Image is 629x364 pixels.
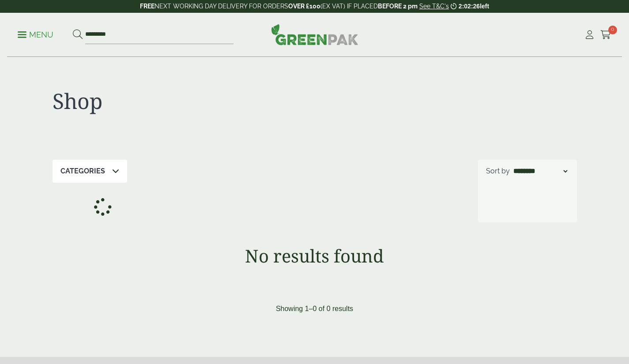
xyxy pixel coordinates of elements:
[608,26,617,34] span: 0
[271,24,358,45] img: GreenPak Supplies
[584,30,595,39] i: My Account
[459,3,480,10] span: 2:02:26
[18,30,53,40] p: Menu
[600,28,611,41] a: 0
[60,166,105,176] p: Categories
[140,3,154,10] strong: FREE
[419,3,449,10] a: See T&C's
[53,88,315,114] h1: Shop
[288,3,320,10] strong: OVER £100
[276,304,353,314] p: Showing 1–0 of 0 results
[378,3,418,10] strong: BEFORE 2 pm
[486,166,510,176] p: Sort by
[29,245,601,266] h1: No results found
[600,30,611,39] i: Cart
[18,30,53,38] a: Menu
[512,166,569,176] select: Shop order
[480,3,489,10] span: left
